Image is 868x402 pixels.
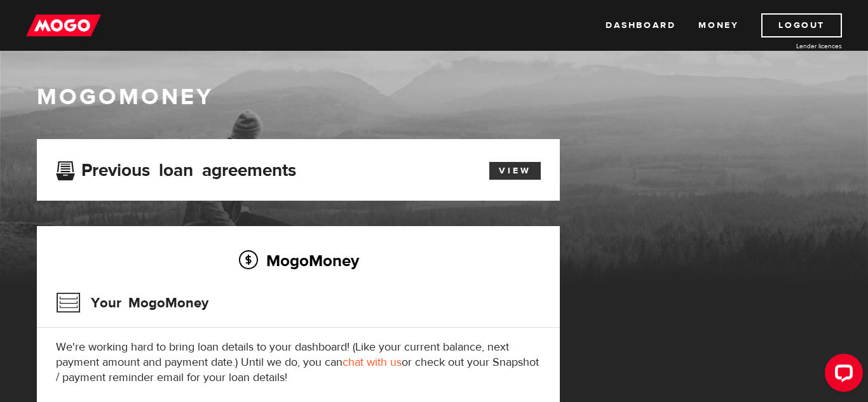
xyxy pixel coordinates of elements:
[747,41,842,51] a: Lender licences
[815,349,868,402] iframe: LiveChat chat widget
[56,247,541,274] h2: MogoMoney
[56,286,208,319] h3: Your MogoMoney
[56,340,541,385] p: We're working hard to bring loan details to your dashboard! (Like your current balance, next paym...
[698,13,738,37] a: Money
[489,162,541,180] a: View
[56,160,296,177] h3: Previous loan agreements
[26,13,101,37] img: mogo_logo-11ee424be714fa7cbb0f0f49df9e16ec.png
[761,13,842,37] a: Logout
[342,355,402,370] a: chat with us
[37,84,831,111] h1: MogoMoney
[606,13,675,37] a: Dashboard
